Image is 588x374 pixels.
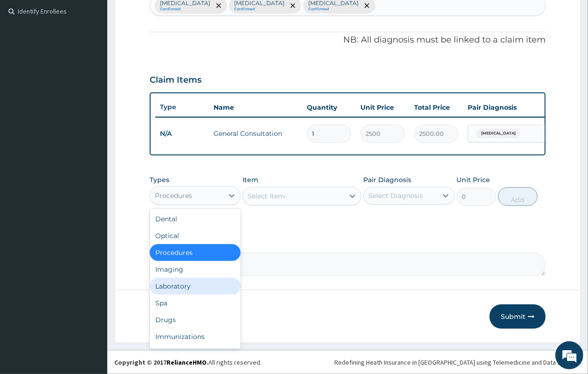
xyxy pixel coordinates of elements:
span: remove selection option [289,1,297,10]
div: Minimize live chat window [153,5,175,27]
div: Dental [150,211,241,227]
label: Comment [150,240,546,247]
span: remove selection option [214,1,223,10]
div: Drugs [150,311,241,328]
h3: Claim Items [150,75,201,85]
strong: Copyright © 2017 . [114,358,208,367]
th: Total Price [409,98,463,117]
th: Name [209,98,302,117]
span: [MEDICAL_DATA] [477,129,520,138]
label: Item [242,175,258,184]
div: Select Item [248,191,285,201]
div: Select Diagnosis [368,191,423,200]
small: Confirmed [234,7,284,12]
th: Type [155,99,209,116]
label: Pair Diagnosis [363,175,411,184]
th: Pair Diagnosis [463,98,566,117]
td: General Consultation [209,124,302,143]
img: d_794563401_company_1708531726252_794563401 [17,47,38,70]
div: Chat with us now [48,52,157,64]
div: Optical [150,227,241,244]
div: Spa [150,295,241,311]
div: Others [150,345,241,362]
div: Immunizations [150,328,241,345]
textarea: Type your message and hit 'Enter' [5,255,178,288]
div: Procedures [155,191,192,200]
footer: All rights reserved. [107,350,588,374]
span: remove selection option [363,1,371,10]
label: Types [150,176,169,184]
span: We're online! [54,118,129,212]
td: N/A [155,125,209,142]
div: Procedures [150,244,241,261]
a: RelianceHMO [166,358,207,367]
p: NB: All diagnosis must be linked to a claim item [150,34,546,46]
th: Unit Price [356,98,409,117]
div: Laboratory [150,278,241,295]
div: Redefining Heath Insurance in [GEOGRAPHIC_DATA] using Telemedicine and Data Science! [334,358,581,367]
button: Submit [490,304,546,329]
label: Unit Price [457,175,490,184]
small: Confirmed [160,7,210,12]
th: Quantity [302,98,356,117]
small: Confirmed [308,7,359,12]
div: Imaging [150,261,241,278]
button: Add [498,187,538,206]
